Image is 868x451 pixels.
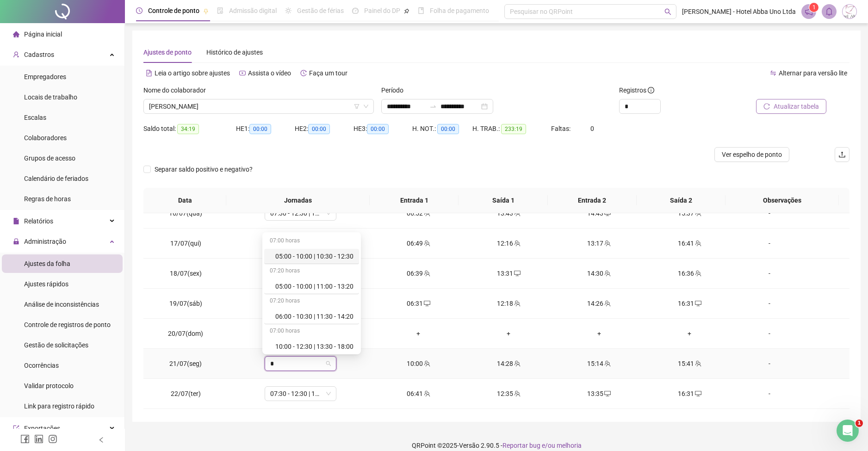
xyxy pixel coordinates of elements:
span: 1 [856,420,863,427]
span: team [423,360,430,367]
th: Saída 2 [637,188,725,213]
span: 19/07(sáb) [169,300,202,307]
div: 14:28 [471,358,546,369]
div: - [742,238,797,248]
span: bell [825,7,833,16]
span: team [694,270,701,277]
div: 12:18 [471,298,546,309]
span: filter [354,104,360,109]
span: team [513,210,521,216]
span: swap-right [429,103,437,110]
span: linkedin [34,434,43,444]
span: Regras de horas [24,195,71,203]
div: 13:43 [471,208,546,218]
div: 15:41 [651,358,727,369]
span: 34:19 [177,124,199,134]
span: notification [805,7,813,16]
span: Registros [619,85,654,95]
div: 05:00 - 10:00 | 10:30 - 12:30 [275,251,353,261]
span: 233:19 [501,124,526,134]
span: file [13,218,19,224]
div: 13:31 [471,268,546,278]
span: Relatórios [24,217,53,225]
span: lock [13,238,19,245]
span: facebook [20,434,30,444]
span: Reportar bug e/ou melhoria [502,442,582,449]
span: 22/07(ter) [171,390,201,397]
span: Gestão de solicitações [24,341,88,349]
span: Cadastros [24,51,54,58]
span: Faltas: [551,125,572,132]
th: Data [143,188,226,213]
span: team [603,300,611,307]
span: Colaboradores [24,134,67,142]
div: 15:37 [651,208,727,218]
div: - [742,358,797,369]
span: file-done [217,7,223,14]
div: 13:35 [561,389,637,399]
span: team [694,360,701,367]
span: dashboard [352,7,359,14]
span: 00:00 [249,124,271,134]
span: Separar saldo positivo e negativo? [151,164,256,174]
span: 00:00 [308,124,330,134]
span: Faça um tour [309,69,347,77]
div: + [471,328,546,339]
span: upload [838,151,846,158]
span: 17/07(qui) [170,240,201,247]
span: Locais de trabalho [24,93,77,101]
span: Análise de inconsistências [24,301,99,308]
span: Ocorrências [24,362,59,369]
th: Observações [725,188,839,213]
span: Observações [733,195,831,205]
span: Empregadores [24,73,66,80]
span: desktop [513,270,521,277]
span: team [423,270,430,277]
span: team [423,210,430,216]
span: desktop [423,300,430,307]
div: 10:00 [381,358,456,369]
span: swap [770,70,776,76]
div: - [742,268,797,278]
span: file-text [146,70,152,76]
span: history [300,70,307,76]
span: reload [763,103,770,110]
span: SIRLENE CAROLINA DE JOVITO [149,99,368,113]
span: youtube [239,70,246,76]
span: team [423,240,430,247]
div: 16:41 [651,238,727,248]
span: Grupos de acesso [24,154,75,162]
span: Histórico de ajustes [206,49,263,56]
span: home [13,31,19,37]
div: 13:17 [561,238,637,248]
span: 20/07(dom) [168,330,203,337]
span: team [513,240,521,247]
div: 05:00 - 10:00 | 11:00 - 13:20 [275,281,353,291]
span: team [603,270,611,277]
div: 06:00 - 10:30 | 11:30 - 14:20 [264,309,359,324]
span: Controle de ponto [148,7,199,14]
label: Nome do colaborador [143,85,212,95]
div: H. TRAB.: [472,124,551,134]
span: team [694,240,701,247]
span: clock-circle [136,7,143,14]
span: Controle de registros de ponto [24,321,111,328]
span: 07:30 - 12:30 | 13:30 - 15:50 [270,387,331,401]
div: 16:31 [651,389,727,399]
span: instagram [48,434,57,444]
span: Alternar para versão lite [779,69,847,77]
div: 06:31 [381,298,456,309]
span: Atualizar tabela [774,101,819,111]
div: 05:00 - 10:00 | 10:30 - 12:30 [264,249,359,264]
div: - [742,328,797,339]
span: [PERSON_NAME] - Hotel Abba Uno Ltda [682,6,796,17]
div: HE 3: [353,124,412,134]
span: 21/07(seg) [169,360,202,367]
div: 15:14 [561,358,637,369]
th: Entrada 2 [548,188,637,213]
iframe: Intercom live chat [837,420,859,442]
span: Assista o vídeo [248,69,291,77]
span: team [513,300,521,307]
span: team [603,240,611,247]
span: to [429,103,437,110]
